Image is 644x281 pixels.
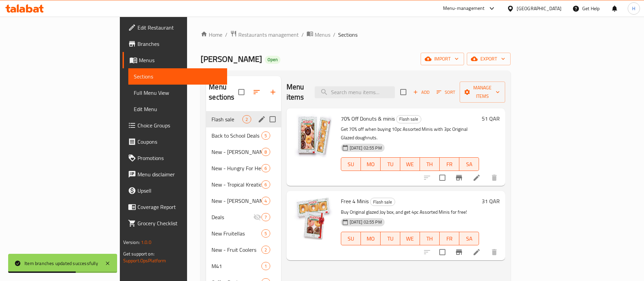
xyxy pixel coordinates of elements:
span: Flash sale [211,115,242,123]
span: TU [383,159,398,169]
svg: Inactive section [253,213,261,221]
button: Manage items [460,82,505,103]
div: Deals7 [206,209,281,225]
span: 6 [262,181,270,188]
button: delete [486,170,502,186]
a: Edit menu item [473,174,481,182]
a: Edit Menu [128,101,227,117]
a: Menu disclaimer [123,166,227,182]
span: FR [442,159,457,169]
span: TH [423,159,437,169]
div: items [242,115,251,123]
span: New - Hungry For Heroes [211,164,261,172]
span: Edit Menu [134,105,222,113]
button: edit [257,114,267,124]
input: search [315,86,395,98]
span: 8 [262,149,270,155]
div: items [261,164,270,172]
div: New - [PERSON_NAME]4 [206,193,281,209]
div: Open [265,56,280,64]
span: Free 4 Minis [341,196,369,206]
div: New - [PERSON_NAME] ([GEOGRAPHIC_DATA])8 [206,144,281,160]
span: Flash sale [370,198,395,206]
button: delete [486,244,502,260]
span: Select section [396,85,410,99]
div: New - Harry Potter (House of Hogwarts) [211,148,261,156]
div: items [261,262,270,270]
div: items [261,213,270,221]
span: [PERSON_NAME] [201,51,262,67]
a: Choice Groups [123,117,227,134]
button: Sort [435,87,457,98]
div: New - Fruit Coolers2 [206,242,281,258]
span: TU [383,234,398,244]
span: Add [412,88,430,96]
a: Menus [123,52,227,68]
div: New - Fruit Coolers [211,246,261,254]
span: 2 [262,247,270,253]
span: import [426,55,459,63]
button: FR [440,232,459,245]
button: import [421,53,464,65]
span: Coupons [137,138,222,146]
span: WE [403,234,417,244]
button: Branch-specific-item [451,244,467,260]
span: M41 [211,262,261,270]
span: Back to School Deals [211,131,261,140]
span: Sort sections [249,84,265,100]
button: Add [410,87,432,98]
div: M411 [206,258,281,274]
button: SU [341,232,361,245]
span: Deals [211,213,253,221]
span: TH [423,234,437,244]
span: Edit Restaurant [137,23,222,32]
span: Get support on: [123,249,154,258]
a: Grocery Checklist [123,215,227,231]
button: MO [361,157,381,171]
span: FR [442,234,457,244]
span: Manage items [465,84,500,101]
span: New Fruitellas [211,229,261,238]
div: Flash sale2edit [206,111,281,127]
span: Menus [139,56,222,64]
div: items [261,148,270,156]
span: 70% Off Donuts & minis [341,113,395,124]
img: 70% Off Donuts & minis [292,114,335,157]
h2: Menu items [287,82,307,102]
div: items [261,180,270,189]
span: SU [344,159,358,169]
button: SA [459,157,479,171]
button: SU [341,157,361,171]
img: Free 4 Minis [292,196,335,240]
span: Menu disclaimer [137,170,222,178]
a: Promotions [123,150,227,166]
a: Coverage Report [123,199,227,215]
div: [GEOGRAPHIC_DATA] [517,5,562,12]
a: Restaurants management [230,30,299,39]
div: Flash sale [396,115,421,123]
li: / [301,31,304,39]
span: Add item [410,87,432,98]
button: SA [459,232,479,245]
span: Menus [315,31,330,39]
span: Version: [123,238,140,247]
span: Coverage Report [137,203,222,211]
span: [DATE] 02:55 PM [347,219,385,225]
span: Flash sale [397,115,421,123]
a: Branches [123,36,227,52]
span: SA [462,234,476,244]
span: H [632,5,635,12]
span: Sort items [432,87,460,98]
nav: breadcrumb [201,30,511,39]
span: Full Menu View [134,89,222,97]
div: New - Tropical Kreations [211,180,261,189]
span: Select all sections [234,85,249,99]
h6: 51 QAR [482,114,500,123]
span: Sort [437,88,455,96]
a: Edit menu item [473,248,481,256]
span: SA [462,159,476,169]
